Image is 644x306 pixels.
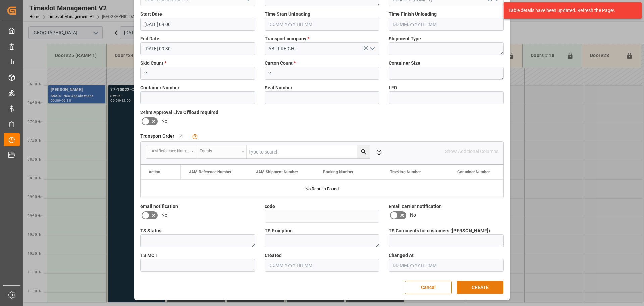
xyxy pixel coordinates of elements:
[161,212,167,219] span: No
[389,227,490,234] span: TS Comments for customers ([PERSON_NAME])
[140,203,178,210] span: email notification
[389,252,414,259] span: Changed At
[389,60,420,67] span: Container Size
[140,11,162,18] span: Start Date
[508,7,632,14] div: Table details have been updated. Refresh the Page!.
[140,109,218,116] span: 24hrs Approval Live Offload required
[247,145,370,158] input: Type to search
[410,212,416,219] span: No
[265,60,296,67] span: Carton Count
[161,118,167,125] span: No
[367,44,377,54] button: open menu
[140,60,166,67] span: Skid Count
[405,281,452,294] button: Cancel
[457,281,503,294] button: CREATE
[200,146,239,154] div: Equals
[140,252,158,259] span: TS MOT
[390,170,421,174] span: Tracking Number
[265,84,292,91] span: Seal Number
[256,170,298,174] span: JAM Shipment Number
[196,145,247,158] button: open menu
[457,170,490,174] span: Container Number
[189,170,231,174] span: JAM Reference Number
[323,170,353,174] span: Booking Number
[140,18,255,31] input: DD.MM.YYYY HH:MM
[140,42,255,55] input: DD.MM.YYYY HH:MM
[265,252,282,259] span: Created
[389,259,504,272] input: DD.MM.YYYY HH:MM
[389,11,437,18] span: Time Finish Unloading
[265,35,309,42] span: Transport company
[265,227,293,234] span: TS Exception
[146,145,196,158] button: open menu
[265,259,380,272] input: DD.MM.YYYY HH:MM
[389,203,442,210] span: Email carrier notification
[389,18,504,31] input: DD.MM.YYYY HH:MM
[140,227,161,234] span: TS Status
[140,84,179,91] span: Container Number
[389,84,397,91] span: LFD
[265,18,380,31] input: DD.MM.YYYY HH:MM
[149,146,189,154] div: JAM Reference Number
[140,133,174,140] span: Transport Order
[389,35,421,42] span: Shipment Type
[140,35,159,42] span: End Date
[149,170,160,174] div: Action
[265,203,275,210] span: code
[265,11,310,18] span: Time Start Unloading
[357,145,370,158] button: search button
